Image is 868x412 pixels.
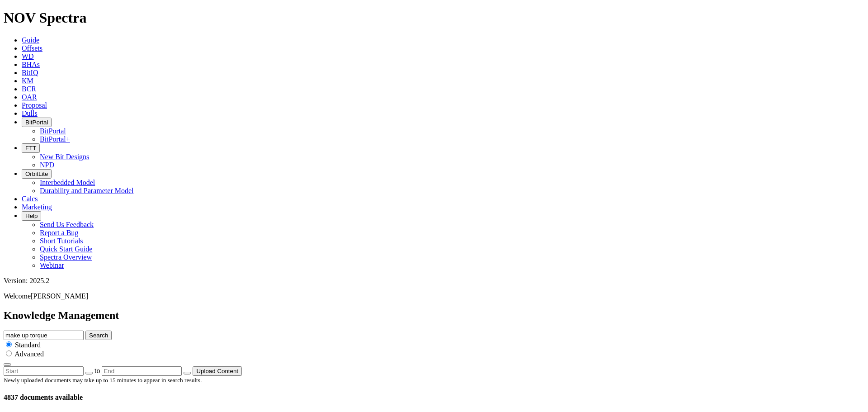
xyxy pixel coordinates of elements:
span: FTT [25,145,36,152]
a: Durability and Parameter Model [40,187,134,194]
a: Guide [22,36,39,44]
span: [PERSON_NAME] [31,292,88,300]
a: Webinar [40,261,64,269]
a: BitPortal [40,127,66,135]
div: Version: 2025.2 [4,277,864,285]
button: BitPortal [22,118,52,127]
a: BitIQ [22,69,38,76]
a: WD [22,52,34,60]
a: OAR [22,93,37,101]
button: FTT [22,143,40,153]
a: Spectra Overview [40,253,92,261]
button: OrbitLite [22,169,52,179]
p: Welcome [4,292,864,300]
input: Start [4,366,84,376]
a: Report a Bug [40,229,78,237]
button: Upload Content [193,366,242,376]
a: NPD [40,161,54,169]
small: Newly uploaded documents may take up to 15 minutes to appear in search results. [4,377,202,384]
h4: 4837 documents available [4,393,864,402]
a: BHAs [22,61,40,68]
span: OrbitLite [25,170,48,177]
a: Send Us Feedback [40,221,94,228]
h2: Knowledge Management [4,309,864,322]
a: BCR [22,85,36,93]
a: Offsets [22,44,42,52]
a: New Bit Designs [40,153,89,161]
input: e.g. Smoothsteer Record [4,331,84,340]
a: Dulls [22,109,38,117]
a: Marketing [22,203,52,211]
span: Advanced [14,350,44,358]
a: Short Tutorials [40,237,83,245]
button: Help [22,211,41,221]
button: Search [85,331,112,340]
input: End [102,366,182,376]
span: BitPortal [25,119,48,126]
a: Proposal [22,101,47,109]
a: KM [22,77,33,85]
a: Calcs [22,195,38,203]
a: BitPortal+ [40,135,70,143]
span: to [94,367,100,374]
a: Quick Start Guide [40,245,92,253]
a: Interbedded Model [40,179,95,186]
h1: NOV Spectra [4,9,864,26]
span: Help [25,213,38,219]
span: Standard [15,341,41,349]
